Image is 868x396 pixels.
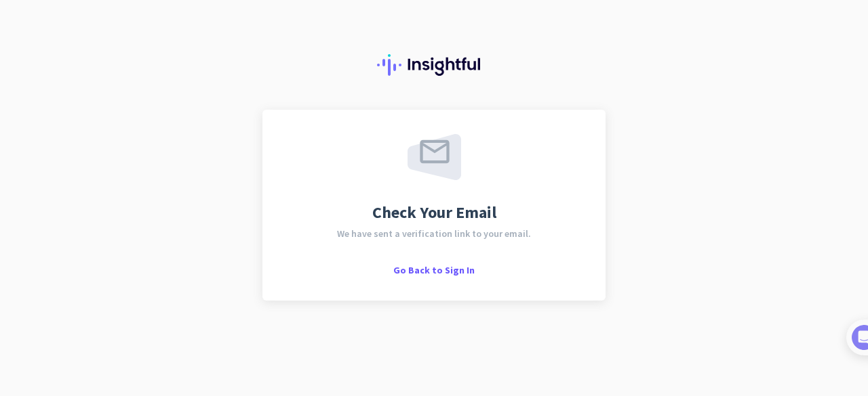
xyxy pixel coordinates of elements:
[372,204,496,221] span: Check Your Email
[337,229,531,238] span: We have sent a verification link to your email.
[408,134,461,180] img: email-sent
[377,54,491,76] img: Insightful
[393,264,475,276] span: Go Back to Sign In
